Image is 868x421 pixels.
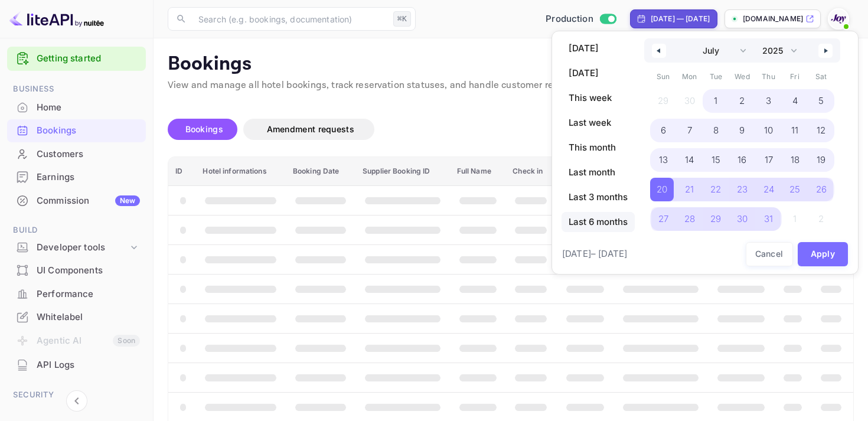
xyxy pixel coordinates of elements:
[562,247,627,261] span: [DATE] – [DATE]
[677,116,703,139] button: 7
[765,149,773,171] span: 17
[657,179,667,200] span: 20
[650,175,677,198] button: 20
[677,204,703,228] button: 28
[792,90,798,112] span: 4
[739,120,745,141] span: 9
[703,145,729,169] button: 15
[703,116,729,139] button: 8
[729,175,756,198] button: 23
[791,120,798,141] span: 11
[650,116,677,139] button: 6
[685,149,694,171] span: 14
[817,149,825,171] span: 19
[791,149,800,171] span: 18
[714,90,717,112] span: 1
[562,113,635,133] button: Last week
[729,86,756,110] button: 2
[755,86,782,110] button: 3
[703,86,729,110] button: 1
[808,86,834,110] button: 5
[562,138,635,158] button: This month
[737,208,748,230] span: 30
[562,88,635,108] button: This week
[562,162,635,182] button: Last month
[562,212,635,232] button: Last 6 months
[755,145,782,169] button: 17
[710,208,721,230] span: 29
[808,175,834,198] button: 26
[650,145,677,169] button: 13
[782,175,808,198] button: 25
[782,116,808,139] button: 11
[650,204,677,228] button: 27
[703,175,729,198] button: 22
[764,120,773,141] span: 10
[817,120,825,141] span: 12
[763,179,774,200] span: 24
[659,149,668,171] span: 13
[658,208,668,230] span: 27
[712,149,720,171] span: 15
[661,120,666,141] span: 6
[562,63,635,83] button: [DATE]
[746,242,793,266] button: Cancel
[808,145,834,169] button: 19
[677,67,703,86] span: Mon
[764,208,773,230] span: 31
[684,208,695,230] span: 28
[739,90,745,112] span: 2
[737,179,748,200] span: 23
[798,242,849,266] button: Apply
[755,67,782,86] span: Thu
[808,67,834,86] span: Sat
[755,175,782,198] button: 24
[818,90,824,112] span: 5
[562,187,635,207] button: Last 3 months
[562,38,635,58] button: [DATE]
[710,179,721,200] span: 22
[782,145,808,169] button: 18
[677,175,703,198] button: 21
[738,149,746,171] span: 16
[677,145,703,169] button: 14
[729,145,756,169] button: 16
[755,116,782,139] button: 10
[755,204,782,228] button: 31
[685,179,694,200] span: 21
[816,179,827,200] span: 26
[729,204,756,228] button: 30
[729,116,756,139] button: 9
[687,120,692,141] span: 7
[789,179,800,200] span: 25
[729,67,756,86] span: Wed
[703,204,729,228] button: 29
[713,120,719,141] span: 8
[766,90,771,112] span: 3
[782,86,808,110] button: 4
[703,67,729,86] span: Tue
[808,116,834,139] button: 12
[650,67,677,86] span: Sun
[782,67,808,86] span: Fri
